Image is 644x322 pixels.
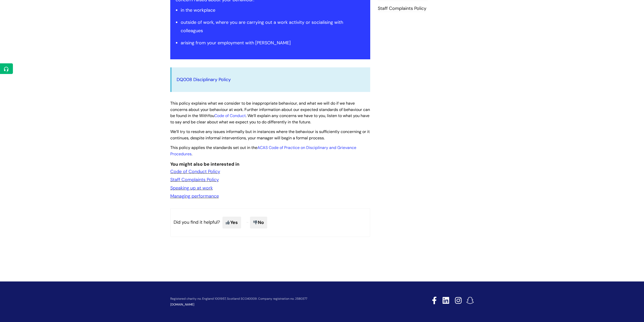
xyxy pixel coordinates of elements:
span: Yes [222,217,241,228]
li: arising from your employment with [PERSON_NAME] [181,39,365,47]
span: No [250,217,267,228]
span: You might also be interested in [170,161,239,167]
a: Speaking up at work [170,185,213,191]
a: Staff Complaints Policy [378,5,426,12]
a: [DOMAIN_NAME] [170,302,194,307]
span: This policy explains what we consider to be inappropriate behaviour, and what we will do if we ha... [170,101,370,125]
li: outside of work, where you are carrying out a work activity or socialising with colleagues [181,18,365,35]
li: in the workplace [181,6,365,14]
a: Managing performance [170,193,219,199]
p: Did you find it helpful? [170,208,370,237]
a: Code of Conduct Policy [170,168,220,175]
span: We’ll try to resolve any issues informally but in instances where the behaviour is sufficiently c... [170,129,370,141]
a: ACAS Code of Practice on Disciplinary and Grievance Procedures [170,145,356,157]
p: Registered charity no. England 1001957, Scotland SCO40009. Company registration no. 2580377 [170,297,396,300]
span: This policy applies the standards set out in the . [170,145,356,157]
a: DQ008 Disciplinary Policy [177,77,231,83]
a: Staff Complaints Policy [170,177,219,183]
a: Code of Conduct [214,113,246,118]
